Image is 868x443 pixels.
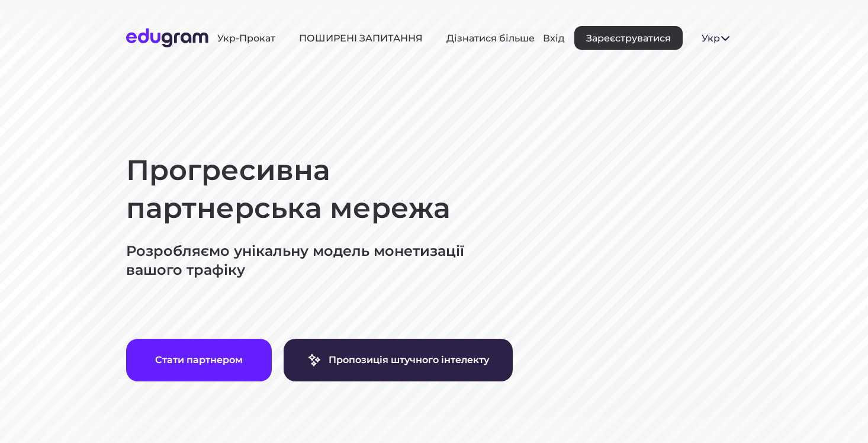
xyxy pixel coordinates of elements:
[126,242,742,280] p: Розробляємо унікальну модель монетизації вашого трафіку
[329,353,489,367] font: Пропозиція штучного інтелекту
[299,33,423,44] a: ПОШИРЕНІ ЗАПИТАННЯ
[284,339,513,381] a: Пропозиція штучного інтелекту
[217,33,275,44] a: Укр-Прокат
[446,33,535,44] a: Дізнатися більше
[126,152,742,227] h1: Прогресивна партнерська мережа
[126,339,272,381] button: Стати партнером
[126,28,208,47] img: Логотип Edugram
[574,26,683,50] button: Зареєструватися
[543,33,565,44] button: Вхід
[692,26,742,50] button: укр
[702,33,713,44] span: укр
